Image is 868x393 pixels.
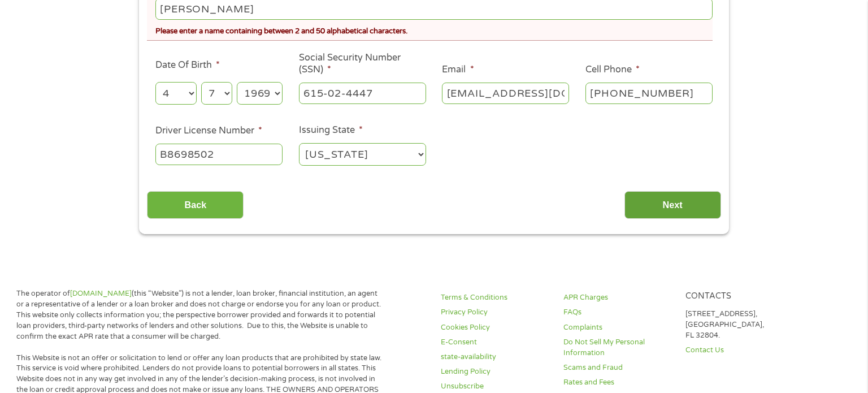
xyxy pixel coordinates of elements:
input: Next [624,191,721,219]
a: Complaints [563,322,672,333]
input: Back [147,191,244,219]
label: Email [442,64,474,76]
p: [STREET_ADDRESS], [GEOGRAPHIC_DATA], FL 32804. [685,309,794,341]
a: [DOMAIN_NAME] [70,289,132,298]
label: Issuing State [299,124,363,136]
input: 078-05-1120 [299,83,426,104]
a: Cookies Policy [441,322,549,333]
a: Rates and Fees [563,377,672,388]
h4: Contacts [685,291,794,302]
a: Terms & Conditions [441,292,549,303]
input: john@gmail.com [442,83,569,104]
a: Do Not Sell My Personal Information [563,337,672,359]
input: (541) 754-3010 [585,83,713,104]
a: Scams and Fraud [563,362,672,373]
label: Cell Phone [585,64,640,76]
a: APR Charges [563,292,672,303]
label: Driver License Number [155,125,262,137]
label: Date Of Birth [155,59,220,71]
label: Social Security Number (SSN) [299,52,426,76]
a: E-Consent [441,337,549,348]
a: Privacy Policy [441,307,549,318]
a: Unsubscribe [441,381,549,392]
a: FAQs [563,307,672,318]
a: Lending Policy [441,366,549,377]
p: The operator of (this “Website”) is not a lender, loan broker, financial institution, an agent or... [16,288,383,342]
a: state-availability [441,352,549,362]
div: Please enter a name containing between 2 and 50 alphabetical characters. [155,22,713,37]
a: Contact Us [685,345,794,356]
